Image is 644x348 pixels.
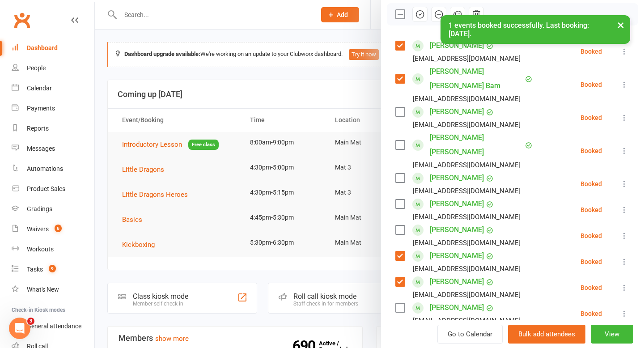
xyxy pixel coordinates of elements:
div: Booked [580,115,602,121]
a: [PERSON_NAME] [430,249,484,263]
div: Booked [580,48,602,55]
a: General attendance kiosk mode [12,316,94,336]
a: Product Sales [12,179,94,199]
div: [EMAIL_ADDRESS][DOMAIN_NAME] [413,211,521,223]
a: [PERSON_NAME] [430,171,484,185]
div: Reports [27,125,49,132]
div: [EMAIL_ADDRESS][DOMAIN_NAME] [413,159,521,171]
div: Dashboard [27,44,58,51]
span: 3 [27,318,34,325]
a: Workouts [12,239,94,259]
a: Tasks 9 [12,259,94,280]
div: Gradings [27,205,52,212]
div: Booked [580,148,602,154]
div: General attendance [27,323,81,330]
div: [EMAIL_ADDRESS][DOMAIN_NAME] [413,289,521,301]
span: 6 [55,225,62,232]
div: Booked [580,181,602,187]
a: Gradings [12,199,94,219]
div: Calendar [27,85,52,92]
div: Booked [580,284,602,291]
button: Bulk add attendees [508,325,585,344]
div: Payments [27,105,55,112]
div: Waivers [27,225,49,233]
a: Go to Calendar [437,325,503,344]
a: Messages [12,139,94,159]
a: Dashboard [12,38,94,58]
a: [PERSON_NAME] [430,223,484,237]
div: Workouts [27,246,54,253]
span: 9 [49,265,56,272]
a: Waivers 6 [12,219,94,239]
div: 1 events booked successfully. Last booking: [DATE]. [441,15,630,44]
div: [EMAIL_ADDRESS][DOMAIN_NAME] [413,53,521,64]
a: Reports [12,119,94,139]
a: [PERSON_NAME] [430,197,484,211]
div: [EMAIL_ADDRESS][DOMAIN_NAME] [413,237,521,249]
div: People [27,64,46,72]
div: Messages [27,145,55,152]
div: Booked [580,310,602,317]
div: [EMAIL_ADDRESS][DOMAIN_NAME] [413,263,521,275]
a: [PERSON_NAME] [430,301,484,315]
a: [PERSON_NAME] [430,275,484,289]
div: Booked [580,81,602,88]
button: × [613,15,629,34]
div: Booked [580,233,602,239]
div: [EMAIL_ADDRESS][DOMAIN_NAME] [413,119,521,131]
div: Booked [580,259,602,265]
a: What's New [12,280,94,300]
div: Automations [27,165,63,172]
a: People [12,58,94,78]
div: [EMAIL_ADDRESS][DOMAIN_NAME] [413,185,521,197]
div: What's New [27,286,59,293]
iframe: Intercom live chat [9,318,30,339]
div: Tasks [27,266,43,273]
a: [PERSON_NAME] [430,105,484,119]
div: Booked [580,207,602,213]
div: [EMAIL_ADDRESS][DOMAIN_NAME] [413,93,521,105]
a: Clubworx [11,9,33,31]
a: [PERSON_NAME] [PERSON_NAME] Bam [430,64,523,93]
a: Calendar [12,78,94,98]
div: [EMAIL_ADDRESS][DOMAIN_NAME] [413,315,521,327]
a: Automations [12,159,94,179]
button: View [591,325,633,344]
div: Product Sales [27,185,65,192]
a: Payments [12,98,94,119]
a: [PERSON_NAME] [PERSON_NAME] [430,131,523,159]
